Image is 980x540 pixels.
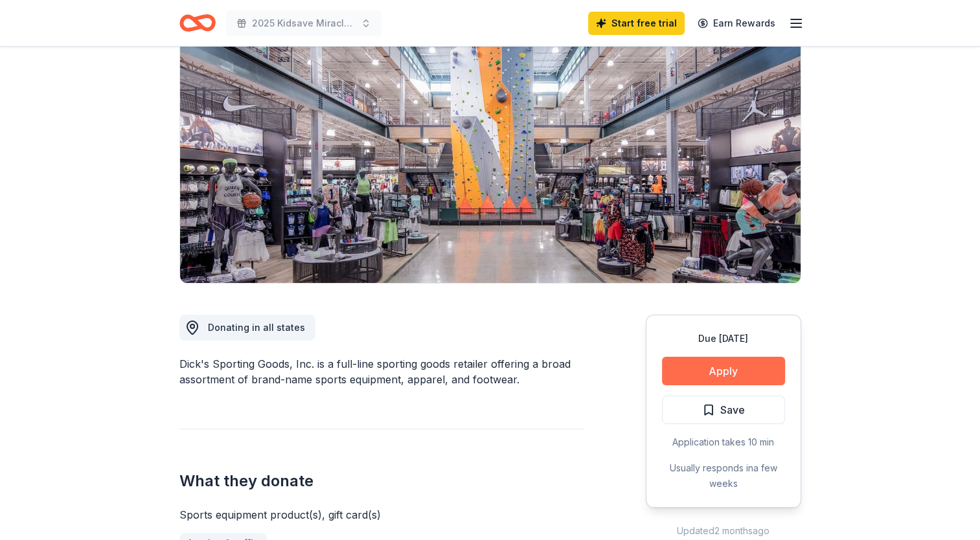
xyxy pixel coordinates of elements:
a: Earn Rewards [690,12,783,35]
div: Application takes 10 min [662,434,785,450]
button: Save [662,396,785,424]
div: Sports equipment product(s), gift card(s) [179,507,584,523]
div: Dick's Sporting Goods, Inc. is a full-line sporting goods retailer offering a broad assortment of... [179,356,584,387]
h2: What they donate [179,471,584,491]
div: Due [DATE] [662,331,785,346]
a: Start free trial [588,12,685,35]
div: Updated 2 months ago [646,523,801,539]
img: Image for Dick's Sporting Goods [180,36,801,283]
span: 2025 Kidsave MiracleMakers Golf Classic Event [252,16,356,31]
span: Save [720,401,745,418]
span: Donating in all states [208,322,305,333]
a: Home [179,8,216,38]
button: Apply [662,357,785,385]
div: Usually responds in a few weeks [662,460,785,491]
button: 2025 Kidsave MiracleMakers Golf Classic Event [226,10,382,36]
